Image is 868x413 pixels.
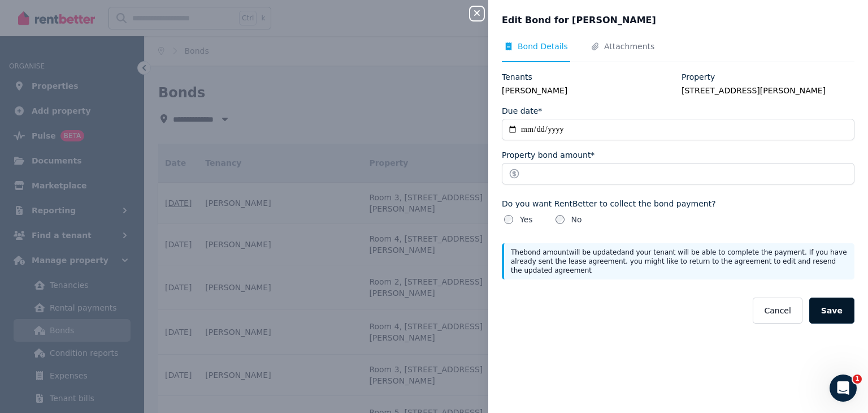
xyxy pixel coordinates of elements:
[571,214,582,225] label: No
[502,149,594,161] label: Property bond amount*
[502,41,854,62] nav: Tabs
[682,85,854,96] legend: [STREET_ADDRESS][PERSON_NAME]
[853,375,862,384] span: 1
[518,41,568,52] span: Bond Details
[502,71,532,83] label: Tenants
[502,105,542,117] label: Due date*
[830,375,857,402] iframe: Intercom live chat
[520,214,533,225] label: Yes
[502,198,854,209] label: Do you want RentBetter to collect the bond payment?
[604,41,654,52] span: Attachments
[682,71,715,83] label: Property
[753,298,802,324] button: Cancel
[502,14,656,27] span: Edit Bond for [PERSON_NAME]
[809,298,854,324] button: Save
[511,248,848,275] p: The bond amount will be updated and your tenant will be able to complete the payment. If you have...
[502,85,675,96] legend: [PERSON_NAME]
